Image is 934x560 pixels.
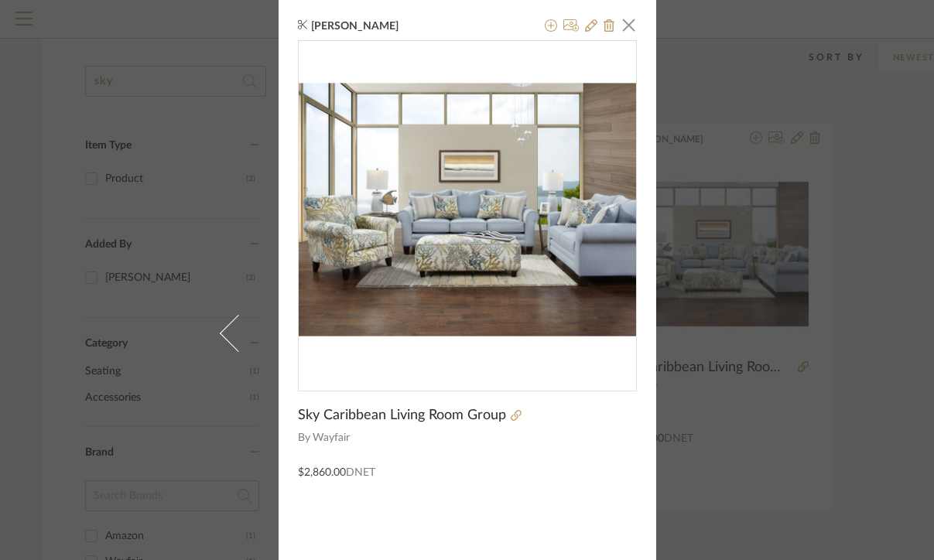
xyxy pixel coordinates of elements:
[614,9,645,40] button: Close
[298,407,506,424] span: Sky Caribbean Living Room Group
[299,41,636,378] img: 7fa2cacf-1bb8-4826-bf26-1df75377858a_436x436.jpg
[298,467,346,478] span: $2,860.00
[299,41,636,378] div: 0
[298,430,310,446] span: By
[346,467,375,478] span: DNET
[313,430,637,446] span: Wayfair
[311,19,423,33] span: [PERSON_NAME]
